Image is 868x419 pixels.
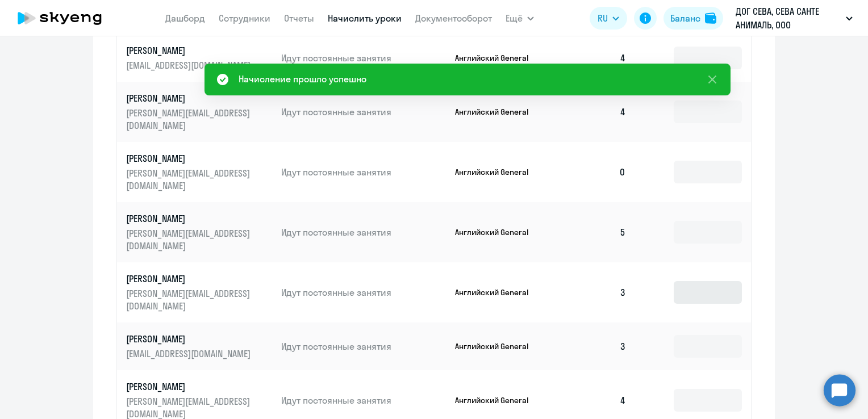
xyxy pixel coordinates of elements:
[126,152,272,192] a: [PERSON_NAME][PERSON_NAME][EMAIL_ADDRESS][DOMAIN_NAME]
[705,12,716,24] img: balance
[126,212,253,225] p: [PERSON_NAME]
[126,333,253,345] p: [PERSON_NAME]
[126,107,253,132] p: [PERSON_NAME][EMAIL_ADDRESS][DOMAIN_NAME]
[556,142,635,202] td: 0
[126,273,272,312] a: [PERSON_NAME][PERSON_NAME][EMAIL_ADDRESS][DOMAIN_NAME]
[736,5,841,32] p: ДОГ СЕВА, СЕВА САНТЕ АНИМАЛЬ, ООО
[126,92,253,104] p: [PERSON_NAME]
[506,7,534,30] button: Ещё
[455,227,540,237] p: Английский General
[281,166,446,178] p: Идут постоянные занятия
[670,11,700,25] div: Баланс
[126,227,253,252] p: [PERSON_NAME][EMAIL_ADDRESS][DOMAIN_NAME]
[126,273,253,285] p: [PERSON_NAME]
[663,7,723,30] button: Балансbalance
[219,12,270,24] a: Сотрудники
[281,394,446,407] p: Идут постоянные занятия
[281,106,446,118] p: Идут постоянные занятия
[556,262,635,322] td: 3
[126,92,272,132] a: [PERSON_NAME][PERSON_NAME][EMAIL_ADDRESS][DOMAIN_NAME]
[556,322,635,370] td: 3
[126,212,272,252] a: [PERSON_NAME][PERSON_NAME][EMAIL_ADDRESS][DOMAIN_NAME]
[284,12,314,24] a: Отчеты
[598,11,608,25] span: RU
[590,7,627,30] button: RU
[126,59,253,72] p: [EMAIL_ADDRESS][DOMAIN_NAME]
[556,34,635,82] td: 4
[455,167,540,177] p: Английский General
[506,11,523,25] span: Ещё
[165,12,205,24] a: Дашборд
[126,380,253,393] p: [PERSON_NAME]
[415,12,492,24] a: Документооборот
[455,107,540,117] p: Английский General
[556,202,635,262] td: 5
[281,286,446,299] p: Идут постоянные занятия
[281,226,446,238] p: Идут постоянные занятия
[126,287,253,312] p: [PERSON_NAME][EMAIL_ADDRESS][DOMAIN_NAME]
[556,82,635,142] td: 4
[281,340,446,353] p: Идут постоянные занятия
[126,347,253,360] p: [EMAIL_ADDRESS][DOMAIN_NAME]
[126,152,253,165] p: [PERSON_NAME]
[455,395,540,405] p: Английский General
[126,44,272,72] a: [PERSON_NAME][EMAIL_ADDRESS][DOMAIN_NAME]
[126,167,253,192] p: [PERSON_NAME][EMAIL_ADDRESS][DOMAIN_NAME]
[730,5,858,32] button: ДОГ СЕВА, СЕВА САНТЕ АНИМАЛЬ, ООО
[126,333,272,360] a: [PERSON_NAME][EMAIL_ADDRESS][DOMAIN_NAME]
[239,72,366,86] div: Начисление прошло успешно
[455,287,540,298] p: Английский General
[328,12,402,24] a: Начислить уроки
[126,44,253,57] p: [PERSON_NAME]
[455,341,540,351] p: Английский General
[455,53,540,63] p: Английский General
[281,52,446,64] p: Идут постоянные занятия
